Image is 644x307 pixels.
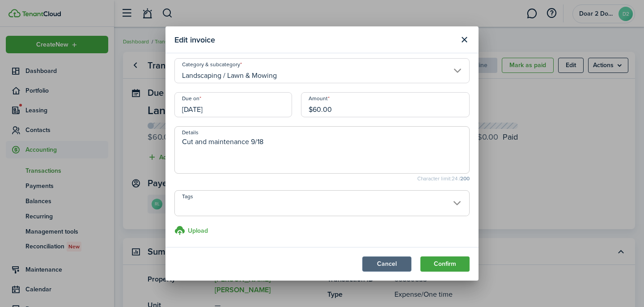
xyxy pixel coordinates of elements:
[457,32,472,47] button: Close modal
[188,226,208,235] h3: Upload
[362,256,411,272] button: Cancel
[420,256,470,272] button: Confirm
[174,92,292,117] input: mm/dd/yyyy
[174,176,470,181] small: Character limit: 24 /
[301,92,470,117] input: 0.00
[460,175,470,183] b: 200
[174,31,454,48] modal-title: Edit invoice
